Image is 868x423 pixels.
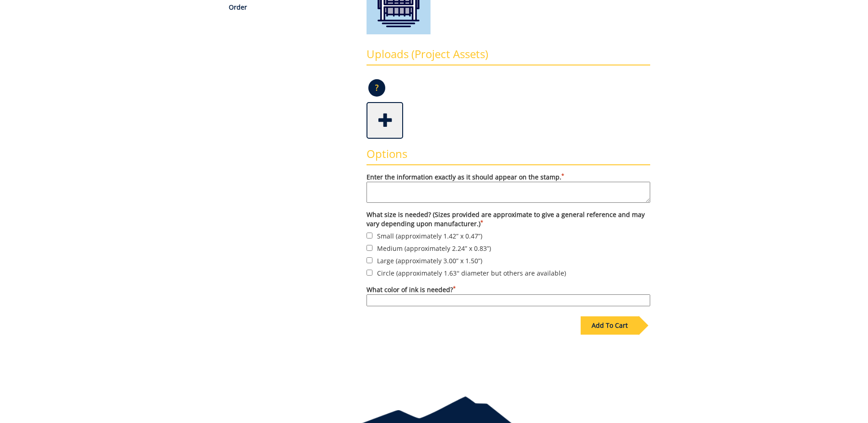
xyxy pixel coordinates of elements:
p: ? [368,79,385,97]
label: What color of ink is needed? [367,285,650,306]
input: Large (approximately 3.00” x 1.50”) [367,257,372,263]
div: Add To Cart [581,316,639,335]
label: What size is needed? (Sizes provided are approximate to give a general reference and may vary dep... [367,210,650,228]
h3: Uploads (Project Assets) [367,48,650,65]
label: Medium (approximately 2.24” x 0.83”) [367,243,650,253]
label: Circle (approximately 1.63'' diameter but others are available) [367,268,650,278]
input: What color of ink is needed?* [367,294,650,306]
label: Enter the information exactly as it should appear on the stamp. [367,173,650,203]
textarea: Enter the information exactly as it should appear on the stamp.* [367,182,650,203]
label: Small (approximately 1.42” x 0.47”) [367,231,650,241]
p: Order [229,3,353,12]
input: Circle (approximately 1.63'' diameter but others are available) [367,270,372,276]
input: Small (approximately 1.42” x 0.47”) [367,233,372,239]
h3: Options [367,148,650,165]
input: Medium (approximately 2.24” x 0.83”) [367,245,372,251]
label: Large (approximately 3.00” x 1.50”) [367,255,650,266]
